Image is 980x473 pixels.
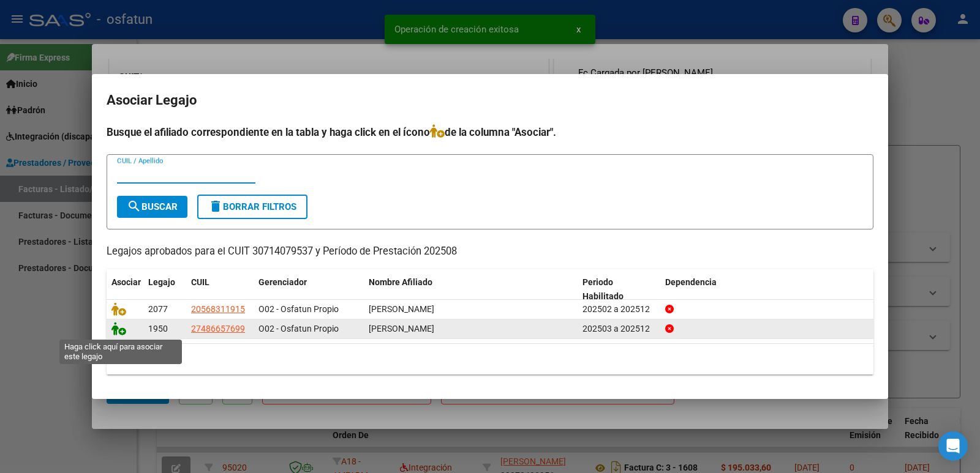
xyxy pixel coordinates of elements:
[582,277,624,301] span: Periodo Habilitado
[258,304,339,314] span: O02 - Osfatun Propio
[254,269,364,310] datatable-header-cell: Gerenciador
[208,201,296,212] span: Borrar Filtros
[578,269,660,310] datatable-header-cell: Periodo Habilitado
[197,195,307,219] button: Borrar Filtros
[191,304,245,314] span: 20568311915
[107,244,873,259] p: Legajos aprobados para el CUIT 30714079537 y Período de Prestación 202508
[191,277,209,287] span: CUIL
[186,269,254,310] datatable-header-cell: CUIL
[665,277,717,287] span: Dependencia
[148,277,175,287] span: Legajo
[107,269,143,310] datatable-header-cell: Asociar
[258,324,339,333] span: O02 - Osfatun Propio
[117,196,187,218] button: Buscar
[369,324,434,333] span: ROMANO HELAINE ROCIO
[111,277,141,287] span: Asociar
[191,324,245,333] span: 27486657699
[258,277,307,287] span: Gerenciador
[364,269,578,310] datatable-header-cell: Nombre Afiliado
[127,199,141,214] mat-icon: search
[582,322,655,336] div: 202503 a 202512
[127,201,178,212] span: Buscar
[148,324,168,333] span: 1950
[369,277,432,287] span: Nombre Afiliado
[582,302,655,316] div: 202502 a 202512
[143,269,186,310] datatable-header-cell: Legajo
[107,89,873,112] h2: Asociar Legajo
[208,199,223,214] mat-icon: delete
[107,124,873,140] h4: Busque el afiliado correspondiente en la tabla y haga click en el ícono de la columna "Asociar".
[938,431,968,461] div: Open Intercom Messenger
[369,304,434,314] span: TORRES BUDIN THIAGO
[107,344,873,374] div: 2 registros
[148,304,168,314] span: 2077
[660,269,874,310] datatable-header-cell: Dependencia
